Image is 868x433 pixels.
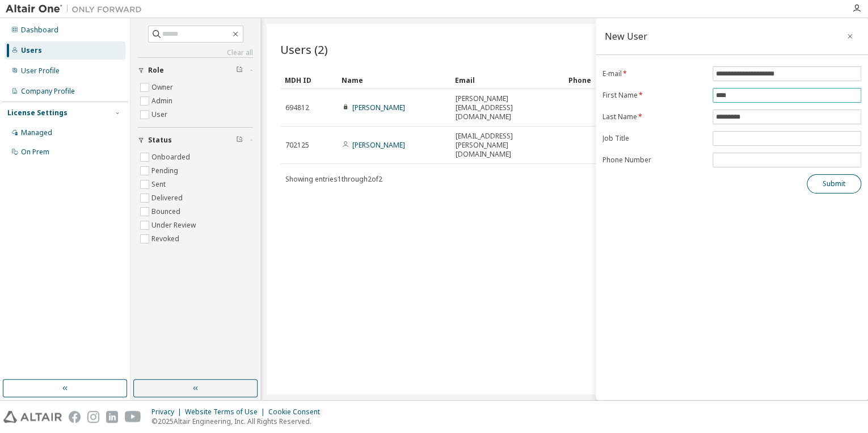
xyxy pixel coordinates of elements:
[151,417,327,426] p: © 2025 Altair Engineering, Inc. All Rights Reserved.
[21,148,49,157] div: On Prem
[151,94,175,108] label: Admin
[602,134,706,143] label: Job Title
[455,71,559,89] div: Email
[285,71,332,89] div: MDH ID
[21,66,60,75] div: User Profile
[605,32,647,41] div: New User
[456,94,559,121] span: [PERSON_NAME][EMAIL_ADDRESS][DOMAIN_NAME]
[7,108,68,117] div: License Settings
[236,66,243,75] span: Clear filter
[151,108,170,121] label: User
[3,411,62,423] img: altair_logo.svg
[6,3,148,15] img: Altair One
[352,140,405,150] a: [PERSON_NAME]
[285,174,382,184] span: Showing entries 1 through 2 of 2
[285,141,309,150] span: 702125
[151,150,192,164] label: Onboarded
[151,191,185,205] label: Delivered
[21,46,42,55] div: Users
[151,81,175,94] label: Owner
[185,407,268,417] div: Website Terms of Use
[87,411,99,423] img: instagram.svg
[352,103,405,112] a: [PERSON_NAME]
[151,218,198,232] label: Under Review
[807,174,861,194] button: Submit
[151,407,185,417] div: Privacy
[602,155,706,165] label: Phone Number
[151,205,183,218] label: Bounced
[21,128,52,137] div: Managed
[151,164,180,178] label: Pending
[69,411,81,423] img: facebook.svg
[21,26,58,35] div: Dashboard
[280,41,328,57] span: Users (2)
[602,69,706,78] label: E-mail
[138,48,253,57] a: Clear all
[151,232,182,246] label: Revoked
[138,128,253,153] button: Status
[106,411,118,423] img: linkedin.svg
[268,407,327,417] div: Cookie Consent
[342,71,446,89] div: Name
[125,411,141,423] img: youtube.svg
[602,91,706,100] label: First Name
[21,87,75,96] div: Company Profile
[148,66,164,75] span: Role
[568,71,673,89] div: Phone
[236,136,243,145] span: Clear filter
[456,132,559,159] span: [EMAIL_ADDRESS][PERSON_NAME][DOMAIN_NAME]
[138,58,253,83] button: Role
[151,178,168,191] label: Sent
[148,136,172,145] span: Status
[602,112,706,121] label: Last Name
[285,103,309,112] span: 694812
